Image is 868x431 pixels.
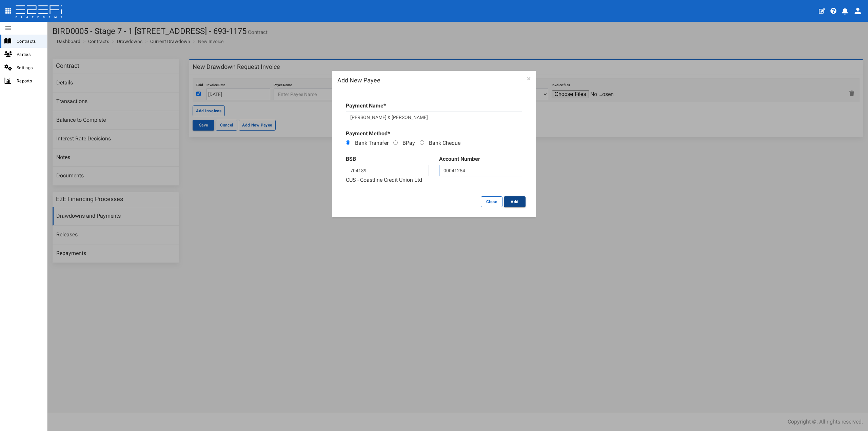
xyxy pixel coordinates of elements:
input: BPay [393,140,398,145]
input: Bank Cheque [420,140,424,145]
label: Account Number [439,155,480,163]
span: Contracts [17,37,42,45]
input: Enter Payee Name [346,112,522,123]
button: × [527,75,531,82]
h4: Add New Payee [337,76,531,85]
span: Reports [17,77,42,85]
button: Add [504,196,526,207]
span: Parties [17,51,42,58]
button: Close [481,196,502,207]
input: Enter BSB [346,165,429,176]
span: CUS - Coastline Credit Union Ltd [346,177,422,183]
span: BPay [402,140,415,146]
input: Enter Account Number [439,165,522,176]
span: Bank Transfer [355,140,389,146]
label: BSB [346,155,356,163]
span: Bank Cheque [429,140,460,146]
input: Bank Transfer [346,140,350,145]
label: Payment Method* [346,130,390,138]
label: Payment Name* [346,102,386,110]
span: Settings [17,64,42,72]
